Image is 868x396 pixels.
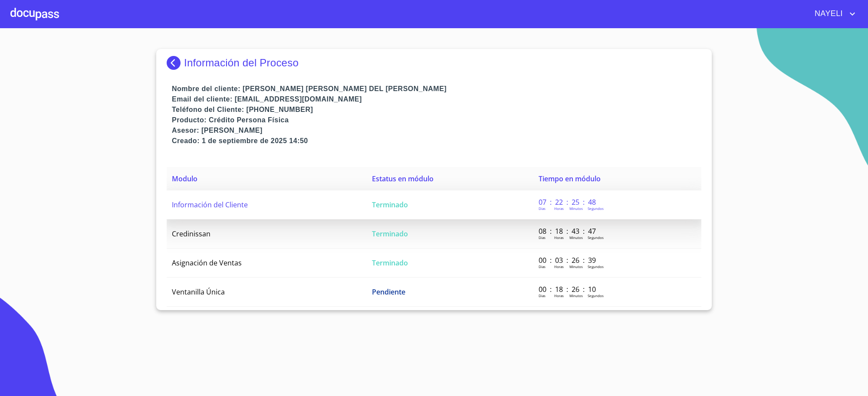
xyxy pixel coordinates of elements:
p: Horas [554,235,564,240]
p: 00 : 18 : 26 : 10 [539,285,597,294]
span: Terminado [372,258,408,268]
div: Información del Proceso [167,56,701,70]
p: Dias [539,293,546,298]
p: Dias [539,264,546,269]
p: Asesor: [PERSON_NAME] [172,125,701,136]
p: Nombre del cliente: [PERSON_NAME] [PERSON_NAME] DEL [PERSON_NAME] [172,84,701,94]
button: account of current user [808,7,858,21]
p: Minutos [569,206,583,211]
p: Segundos [588,206,604,211]
p: Minutos [569,293,583,298]
span: Información del Cliente [172,200,248,209]
span: Tiempo en módulo [539,174,601,183]
p: Creado: 1 de septiembre de 2025 14:50 [172,136,701,146]
span: Credinissan [172,229,210,239]
span: Estatus en módulo [372,174,434,183]
p: Segundos [588,264,604,269]
p: Minutos [569,235,583,240]
p: Teléfono del Cliente: [PHONE_NUMBER] [172,105,701,115]
p: Horas [554,293,564,298]
span: Ventanilla Única [172,287,225,297]
span: Modulo [172,174,197,183]
p: Segundos [588,235,604,240]
p: Minutos [569,264,583,269]
span: NAYELI [808,7,847,21]
p: Horas [554,206,564,211]
span: Asignación de Ventas [172,258,242,268]
p: 07 : 22 : 25 : 48 [539,197,597,207]
img: Docupass spot blue [167,56,184,70]
p: Dias [539,206,546,211]
span: Pendiente [372,287,405,297]
p: Segundos [588,293,604,298]
p: Dias [539,235,546,240]
p: Email del cliente: [EMAIL_ADDRESS][DOMAIN_NAME] [172,94,701,105]
p: Información del Proceso [184,57,299,69]
p: Horas [554,264,564,269]
span: Terminado [372,229,408,239]
p: 00 : 03 : 26 : 39 [539,255,597,265]
p: Producto: Crédito Persona Física [172,115,701,125]
p: 08 : 18 : 43 : 47 [539,226,597,236]
span: Terminado [372,200,408,209]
